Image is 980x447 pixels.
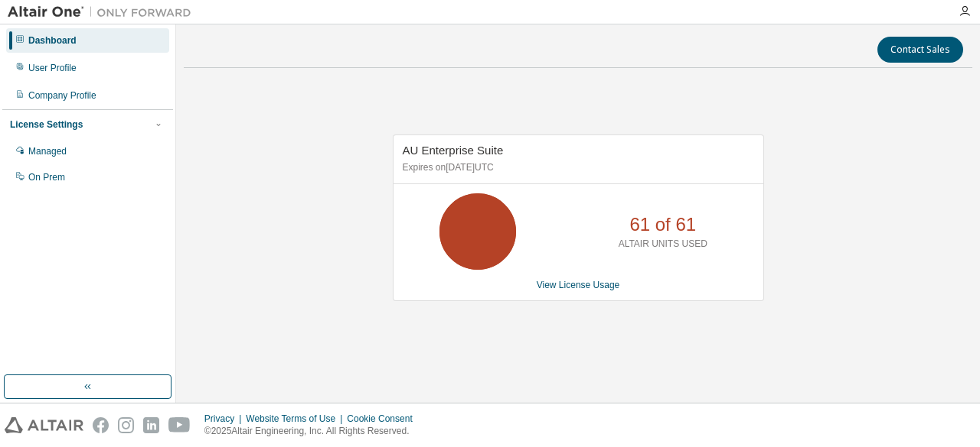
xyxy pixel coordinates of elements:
div: User Profile [28,62,77,74]
p: Expires on [DATE] UTC [403,161,750,174]
img: linkedin.svg [143,417,159,433]
div: License Settings [10,118,83,131]
img: youtube.svg [168,417,191,433]
div: Dashboard [28,34,77,47]
a: View License Usage [537,280,620,290]
p: ALTAIR UNITS USED [619,238,707,251]
p: 61 of 61 [629,212,696,238]
div: Company Profile [28,89,96,102]
div: Managed [28,145,67,157]
img: altair_logo.svg [5,417,83,433]
div: Privacy [204,413,246,425]
img: Altair One [8,5,199,20]
button: Contact Sales [877,37,963,63]
div: Website Terms of Use [246,413,347,425]
img: facebook.svg [93,417,109,433]
p: © 2025 Altair Engineering, Inc. All Rights Reserved. [204,425,422,438]
div: Cookie Consent [347,413,421,425]
div: On Prem [28,171,65,183]
span: AU Enterprise Suite [403,144,504,157]
img: instagram.svg [118,417,134,433]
